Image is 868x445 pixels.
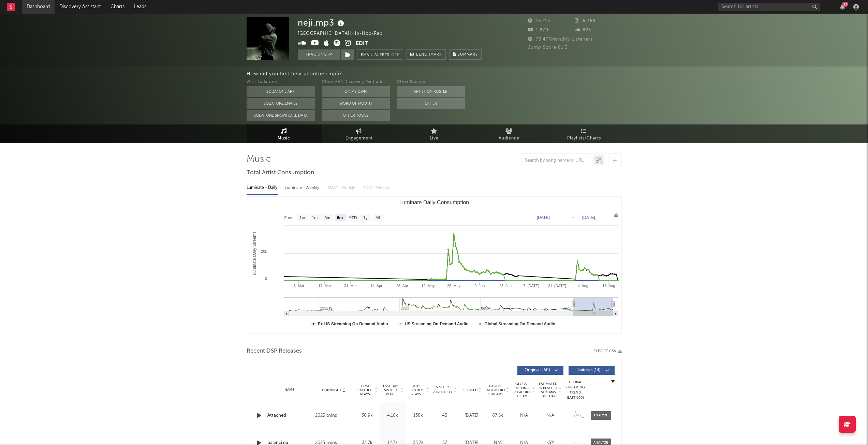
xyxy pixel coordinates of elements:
div: [DATE] [460,412,483,419]
div: Luminate - Weekly [285,182,321,194]
button: Other [397,98,465,109]
div: [GEOGRAPHIC_DATA] | Hip-Hop/Rap [298,30,391,38]
span: 15.213 [528,19,550,23]
span: Recent DSP Releases [247,347,302,355]
a: Attached [267,412,312,419]
span: 1.870 [528,28,548,32]
div: With Sodatone [247,78,315,86]
span: Live [430,134,439,143]
input: Search for artists [718,3,820,11]
span: Global Rolling 7D Audio Streams [513,382,531,398]
button: Features(14) [569,366,615,375]
span: Playlists/Charts [567,134,601,143]
a: Music [247,124,322,143]
button: Tracking [298,49,340,60]
div: Other A&R Discovery Methods [322,78,390,86]
text: 1w [299,216,305,220]
span: Released [461,388,477,392]
span: Engagement [345,134,373,143]
span: ATD Spotify Plays [407,384,425,396]
text: 9. Jun [474,284,485,288]
text: 3. Mar [293,284,304,288]
text: → [571,215,575,220]
input: Search by song name or URL [521,158,593,163]
button: Export CSV [593,349,622,353]
button: Word Of Mouth [322,98,390,109]
div: 30.9k [356,412,378,419]
text: 14. Apr [370,284,382,288]
span: Estimated % Playlist Streams Last Day [539,382,558,398]
text: 20k [261,249,267,253]
text: 1m [312,216,318,220]
button: On My Own [322,86,390,97]
text: US Streaming On-Demand Audio [404,322,468,326]
span: 7 Day Spotify Plays [356,384,374,396]
button: Artist on Roster [397,86,465,97]
span: Copyright [322,388,342,392]
svg: Luminate Daily Consumption [247,197,621,333]
text: Zoom [284,216,295,220]
button: 33 [840,4,845,10]
text: 12. May [421,284,435,288]
span: Originals ( 50 ) [522,368,553,372]
div: Global Streaming Trend (Last 60D) [565,380,586,400]
text: Global Streaming On-Demand Audio [484,322,555,326]
text: 1y [363,216,367,220]
button: Sodatone Snowflake Data [247,110,315,121]
div: Other Sources [397,78,465,86]
span: Jump Score: 81.3 [528,45,568,50]
div: 45 [433,412,457,419]
div: neji.mp3 [298,17,346,28]
button: Email AlertsOff [357,49,403,60]
span: Music [278,134,290,143]
span: Last Day Spotify Plays [382,384,400,396]
text: 0 [265,277,267,281]
span: Global ATD Audio Streams [486,384,505,396]
button: Edit [356,40,368,48]
div: 2025 twins [315,412,352,420]
text: Luminate Daily Consumption [399,199,469,205]
div: Name [267,387,312,392]
div: 33 [842,2,848,7]
button: Sodatone App [247,86,315,97]
text: 31. Mar [344,284,357,288]
a: Live [397,124,472,143]
a: Benchmark [407,49,446,60]
text: 7. [DATE] [523,284,539,288]
span: Summary [458,53,478,57]
button: Originals(50) [517,366,563,375]
text: 23. Jun [499,284,512,288]
span: Features ( 14 ) [573,368,604,372]
text: Luminate Daily Streams [252,232,257,275]
em: Off [391,53,399,57]
span: Spotify Popularity [432,385,453,395]
a: Audience [472,124,547,143]
div: Luminate - Daily [247,182,278,194]
div: N/A [539,412,562,419]
text: 26. May [447,284,461,288]
span: 6.769 [575,19,596,23]
text: [DATE] [537,215,550,220]
text: 3m [324,216,330,220]
span: 73.477 Monthly Listeners [528,37,593,42]
text: 18. Aug [602,284,615,288]
text: 28. Apr [396,284,408,288]
span: Benchmark [416,51,442,59]
a: Playlists/Charts [547,124,622,143]
text: YTD [349,216,357,220]
span: 825 [575,28,591,32]
button: Other Tools [322,110,390,121]
text: 6m [337,216,342,220]
span: Total Artist Consumption [247,169,314,177]
text: 4. Aug [577,284,588,288]
div: N/A [513,412,535,419]
text: Ex-US Streaming On-Demand Audio [318,322,388,326]
text: All [375,216,380,220]
text: 17. Mar [318,284,331,288]
div: 4.18k [382,412,404,419]
span: Audience [499,134,519,143]
button: Sodatone Emails [247,98,315,109]
div: 138k [407,412,429,419]
div: 87.5k [486,412,509,419]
